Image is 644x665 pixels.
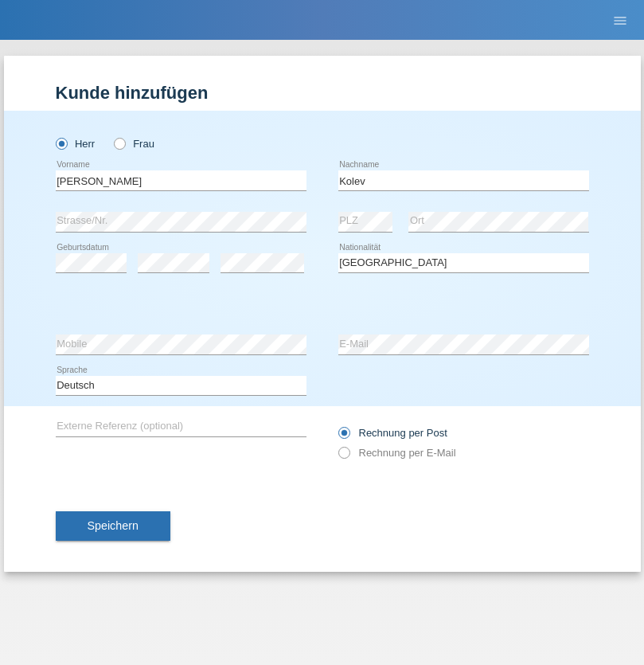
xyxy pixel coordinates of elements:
input: Herr [56,138,66,148]
label: Rechnung per Post [338,427,447,439]
input: Frau [114,138,124,148]
input: Rechnung per Post [338,427,349,447]
a: menu [604,15,636,25]
label: Frau [114,138,154,150]
input: Rechnung per E-Mail [338,447,349,467]
label: Herr [56,138,96,150]
label: Rechnung per E-Mail [338,447,456,459]
i: menu [612,13,628,29]
button: Speichern [56,511,170,542]
span: Speichern [88,519,139,532]
h1: Kunde hinzufügen [56,83,589,103]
